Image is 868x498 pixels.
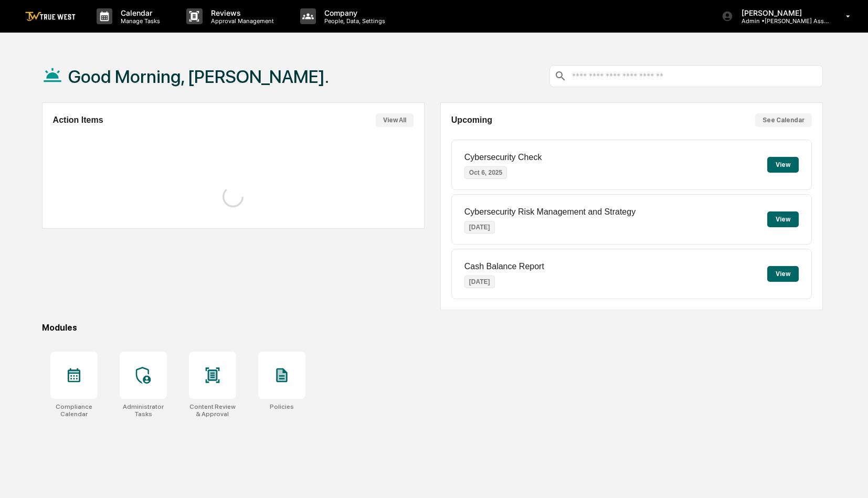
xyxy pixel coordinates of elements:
[53,115,103,125] h2: Action Items
[767,157,799,173] button: View
[755,113,812,127] button: See Calendar
[316,17,390,25] p: People, Data, Settings
[767,266,799,282] button: View
[464,276,495,288] p: [DATE]
[464,207,636,217] p: Cybersecurity Risk Management and Strategy
[112,17,165,25] p: Manage Tasks
[203,17,279,25] p: Approval Management
[376,113,414,127] button: View All
[464,166,507,179] p: Oct 6, 2025
[42,323,823,333] div: Modules
[464,262,544,271] p: Cash Balance Report
[189,403,236,418] div: Content Review & Approval
[464,221,495,234] p: [DATE]
[112,8,165,17] p: Calendar
[767,211,799,227] button: View
[50,403,98,418] div: Compliance Calendar
[68,66,329,87] h1: Good Morning, [PERSON_NAME].
[203,8,279,17] p: Reviews
[464,153,542,162] p: Cybersecurity Check
[451,115,492,125] h2: Upcoming
[270,403,294,410] div: Policies
[316,8,390,17] p: Company
[733,17,831,25] p: Admin • [PERSON_NAME] Asset Management
[733,8,831,17] p: [PERSON_NAME]
[120,403,167,418] div: Administrator Tasks
[25,12,76,22] img: logo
